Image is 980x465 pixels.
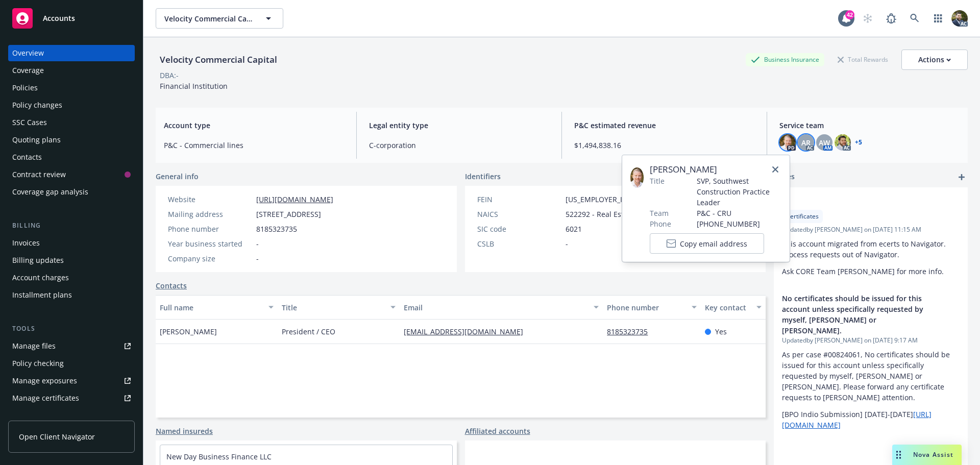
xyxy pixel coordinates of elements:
div: Year business started [168,238,252,249]
span: Certificates [786,212,819,221]
div: Drag to move [892,445,905,465]
a: Manage certificates [8,390,135,406]
span: Open Client Navigator [19,431,95,442]
div: Manage exposures [12,373,77,389]
button: Actions [901,50,968,70]
a: Manage files [8,338,135,354]
span: [PHONE_NUMBER] [697,218,781,229]
a: Installment plans [8,287,135,303]
div: Tools [8,324,135,334]
a: Manage claims [8,407,135,424]
span: Phone [650,218,671,229]
span: C-corporation [369,140,549,151]
p: This account migrated from ecerts to Navigator. Process requests out of Navigator. [782,238,960,260]
img: photo [835,134,851,151]
div: Business Insurance [746,53,824,66]
img: employee photo [630,167,644,188]
button: Title [278,295,400,320]
img: photo [951,10,968,27]
a: Coverage [8,62,135,79]
span: General info [156,171,199,182]
span: Service team [779,120,960,131]
a: Coverage gap analysis [8,184,135,200]
p: Ask CORE Team [PERSON_NAME] for more info. [782,266,960,277]
div: Installment plans [12,287,72,303]
span: 8185323735 [256,224,297,234]
span: Legal entity type [369,120,549,131]
span: President / CEO [282,326,335,337]
a: Policy checking [8,355,135,372]
a: Switch app [928,8,948,29]
div: -CertificatesUpdatedby [PERSON_NAME] on [DATE] 11:15 AMThis account migrated from ecerts to Navig... [774,187,968,285]
div: Phone number [168,224,252,234]
span: - [566,238,568,249]
span: [US_EMPLOYER_IDENTIFICATION_NUMBER] [566,194,712,205]
div: NAICS [477,209,561,219]
div: Coverage gap analysis [12,184,88,200]
span: - [256,253,259,264]
a: [URL][DOMAIN_NAME] [256,194,333,204]
button: Email [400,295,603,320]
span: Nova Assist [913,450,953,459]
span: Financial Institution [160,81,228,91]
a: Manage exposures [8,373,135,389]
span: Title [650,176,665,186]
span: 6021 [566,224,582,234]
div: Billing [8,221,135,231]
div: Full name [160,302,262,313]
button: Copy email address [650,233,764,254]
div: Manage claims [12,407,64,424]
a: +5 [855,139,862,145]
div: SSC Cases [12,114,47,131]
div: Policy changes [12,97,62,113]
a: 8185323735 [607,327,656,336]
div: Policies [12,80,38,96]
span: P&C - CRU [697,208,781,218]
a: Accounts [8,4,135,33]
span: [PERSON_NAME] [160,326,217,337]
span: Team [650,208,669,218]
a: [EMAIL_ADDRESS][DOMAIN_NAME] [404,327,531,336]
button: Phone number [603,295,700,320]
div: Billing updates [12,252,64,268]
div: Email [404,302,587,313]
span: No certificates should be issued for this account unless specifically requested by myself, [PERSO... [782,293,933,336]
a: Contacts [8,149,135,165]
div: Manage files [12,338,56,354]
a: add [955,171,968,183]
button: Velocity Commercial Capital [156,8,283,29]
a: Invoices [8,235,135,251]
div: CSLB [477,238,561,249]
a: SSC Cases [8,114,135,131]
span: Copy email address [680,238,747,249]
div: Phone number [607,302,685,313]
span: [STREET_ADDRESS] [256,209,321,219]
span: Account type [164,120,344,131]
p: [BPO Indio Submission] [DATE]-[DATE] [782,409,960,430]
a: Billing updates [8,252,135,268]
div: Key contact [705,302,750,313]
button: Key contact [701,295,766,320]
div: Company size [168,253,252,264]
a: Named insureds [156,426,213,436]
div: Manage certificates [12,390,79,406]
span: AR [801,137,811,148]
p: As per case #00824061, No certificates should be issued for this account unless specifically requ... [782,349,960,403]
a: Policy changes [8,97,135,113]
div: 42 [845,10,854,19]
div: Account charges [12,270,69,286]
div: Website [168,194,252,205]
div: No certificates should be issued for this account unless specifically requested by myself, [PERSO... [774,285,968,438]
span: Updated by [PERSON_NAME] on [DATE] 9:17 AM [782,336,960,345]
a: Overview [8,45,135,61]
a: Affiliated accounts [465,426,530,436]
div: DBA: - [160,70,179,81]
a: close [769,163,781,176]
div: Velocity Commercial Capital [156,53,281,66]
span: P&C estimated revenue [574,120,754,131]
a: Report a Bug [881,8,901,29]
span: Yes [715,326,727,337]
a: Account charges [8,270,135,286]
span: - [256,238,259,249]
span: SVP, Southwest Construction Practice Leader [697,176,781,208]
